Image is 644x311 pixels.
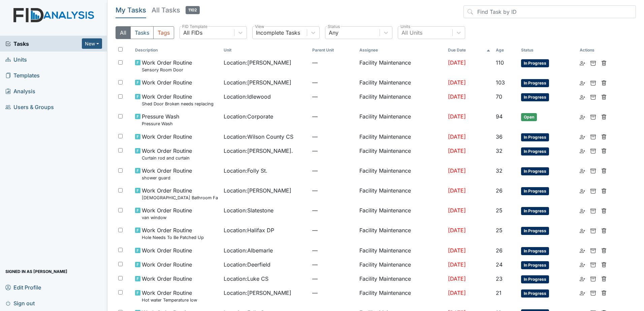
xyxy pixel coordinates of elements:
[5,102,54,112] span: Users & Groups
[357,144,445,164] td: Facility Maintenance
[142,195,218,201] small: [DEMOGRAPHIC_DATA] Bathroom Faucet and Plumbing
[448,289,466,296] span: [DATE]
[601,186,607,195] a: Delete
[5,54,27,65] span: Units
[518,44,577,56] th: Toggle SortBy
[312,93,354,101] span: —
[357,110,445,130] td: Facility Maintenance
[142,59,192,73] span: Work Order Routine Sensory Room Door
[142,214,192,221] small: van window
[5,40,82,48] a: Tasks
[496,167,503,174] span: 32
[152,5,200,15] h5: All Tasks
[5,298,35,308] span: Sign out
[142,101,214,107] small: Shed Door Broken needs replacing
[116,5,146,15] h5: My Tasks
[224,226,274,234] span: Location : Halifax DP
[310,44,357,56] th: Toggle SortBy
[521,275,549,283] span: In Progress
[496,247,503,254] span: 26
[448,275,466,282] span: [DATE]
[224,206,273,214] span: Location : Slatestone
[357,164,445,184] td: Facility Maintenance
[590,246,596,254] a: Archive
[590,167,596,175] a: Archive
[590,59,596,67] a: Archive
[357,90,445,110] td: Facility Maintenance
[357,258,445,272] td: Facility Maintenance
[256,29,300,37] div: Incomplete Tasks
[601,226,607,234] a: Delete
[312,167,354,175] span: —
[521,79,549,87] span: In Progress
[448,59,466,66] span: [DATE]
[312,112,354,120] span: —
[496,79,505,86] span: 103
[224,93,271,101] span: Location : Idlewood
[448,147,466,154] span: [DATE]
[153,26,174,39] button: Tags
[183,29,202,37] div: All FIDs
[590,78,596,87] a: Archive
[116,26,131,39] button: All
[601,112,607,120] a: Delete
[357,76,445,90] td: Facility Maintenance
[224,112,273,120] span: Location : Corporate
[224,59,291,67] span: Location : [PERSON_NAME]
[590,93,596,101] a: Archive
[601,289,607,297] a: Delete
[357,44,445,56] th: Assignee
[521,289,549,298] span: In Progress
[601,133,607,141] a: Delete
[5,266,67,277] span: Signed in as [PERSON_NAME]
[401,29,422,37] div: All Units
[224,261,270,269] span: Location : Deerfield
[142,175,192,181] small: shower guard
[329,29,339,37] div: Any
[521,227,549,235] span: In Progress
[357,244,445,258] td: Facility Maintenance
[577,44,611,56] th: Actions
[221,44,310,56] th: Toggle SortBy
[142,226,204,241] span: Work Order Routine Hole Needs To Be Patched Up
[142,78,192,87] span: Work Order Routine
[496,147,503,154] span: 32
[312,275,354,283] span: —
[142,234,204,241] small: Hole Needs To Be Patched Up
[521,261,549,269] span: In Progress
[312,78,354,87] span: —
[590,133,596,141] a: Archive
[448,113,466,120] span: [DATE]
[448,167,466,174] span: [DATE]
[312,289,354,297] span: —
[521,167,549,175] span: In Progress
[5,70,40,80] span: Templates
[142,246,192,254] span: Work Order Routine
[357,223,445,243] td: Facility Maintenance
[142,167,192,181] span: Work Order Routine shower guard
[496,133,503,140] span: 36
[142,67,192,73] small: Sensory Room Door
[601,93,607,101] a: Delete
[521,247,549,255] span: In Progress
[142,147,192,161] span: Work Order Routine Curtain rod and curtain
[142,186,218,201] span: Work Order Routine Ladies Bathroom Faucet and Plumbing
[142,275,192,283] span: Work Order Routine
[224,78,291,87] span: Location : [PERSON_NAME]
[448,133,466,140] span: [DATE]
[463,5,636,18] input: Find Task by ID
[142,261,192,269] span: Work Order Routine
[496,261,503,268] span: 24
[601,78,607,87] a: Delete
[142,120,179,127] small: Pressure Wash
[448,207,466,214] span: [DATE]
[601,59,607,67] a: Delete
[496,93,502,100] span: 70
[357,272,445,286] td: Facility Maintenance
[118,47,123,51] input: Toggle All Rows Selected
[590,112,596,120] a: Archive
[224,167,267,175] span: Location : Folly St.
[590,289,596,297] a: Archive
[496,275,503,282] span: 23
